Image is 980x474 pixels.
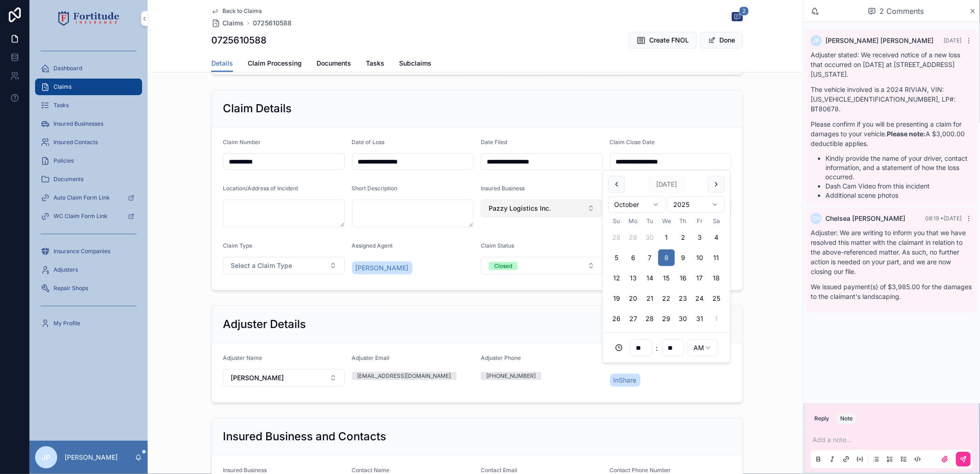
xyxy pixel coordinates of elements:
[35,79,142,95] a: Claims
[675,229,692,246] button: Thursday, October 2nd, 2025
[35,243,142,260] a: Insurance Companies
[54,83,72,91] span: Claims
[481,257,603,274] button: Select Button
[211,59,233,68] span: Details
[223,185,298,192] span: Location/Address of Incident
[35,115,142,132] a: Insured Businesses
[54,176,84,183] span: Documents
[658,217,675,225] th: Wednesday
[642,290,658,307] button: Tuesday, October 21st, 2025
[35,171,142,188] a: Documents
[54,285,88,292] span: Repair Shops
[825,182,973,191] li: Dash Cam Video from this incident
[708,249,725,266] button: Saturday, October 11th, 2025
[35,60,142,77] a: Dashboard
[35,280,142,297] a: Repair Shops
[887,130,926,138] strong: Please note:
[692,310,708,327] button: Friday, October 31st, 2025
[811,282,973,301] p: We issued payment(s) of $3,985.00 for the damages to the claimant's landscaping.
[708,270,725,286] button: Saturday, October 18th, 2025
[625,229,642,246] button: Monday, September 29th, 2025
[658,310,675,327] button: Wednesday, October 29th, 2025
[609,217,725,327] table: October 2025
[739,6,749,16] span: 2
[813,37,820,44] span: JP
[609,270,625,286] button: Sunday, October 12th, 2025
[35,208,142,225] a: WC Claim Form Link
[609,217,625,225] th: Sunday
[223,429,386,444] h2: Insured Business and Contacts
[54,266,78,273] span: Adjusters
[692,290,708,307] button: Friday, October 24th, 2025
[625,310,642,327] button: Monday, October 27th, 2025
[231,261,292,270] span: Select a Claim Type
[54,320,80,327] span: My Profile
[658,290,675,307] button: Wednesday, October 22nd, 2025
[692,249,708,266] button: Friday, October 10th, 2025
[35,134,142,151] a: Insured Contacts
[708,290,725,307] button: Saturday, October 25th, 2025
[811,119,973,148] p: Please confirm if you will be presenting a claim for damages to your vehicle. A $3,000.00 deducti...
[609,249,625,266] button: Sunday, October 5th, 2025
[211,7,262,15] a: Back to Claims
[609,290,625,307] button: Sunday, October 19th, 2025
[811,85,973,114] p: The vehicle involved is a 2024 RIVIAN, VIN: [US_VEHICLE_IDENTIFICATION_NUMBER], LP#: BT80678.
[481,200,603,217] button: Select Button
[481,354,521,361] span: Adjuster Phone
[223,354,262,361] span: Adjuster Name
[352,242,393,249] span: Assigned Agent
[708,217,725,225] th: Saturday
[825,214,905,223] span: Chelsea [PERSON_NAME]
[54,65,82,72] span: Dashboard
[610,139,655,146] span: Claim Close Date
[692,229,708,246] button: Friday, October 3rd, 2025
[614,376,637,385] span: InShare
[494,262,512,270] div: Closed
[65,453,118,462] p: [PERSON_NAME]
[944,37,962,44] span: [DATE]
[35,97,142,114] a: Tasks
[222,18,244,28] span: Claims
[223,369,345,387] button: Select Button
[54,102,69,109] span: Tasks
[35,261,142,278] a: Adjusters
[642,249,658,266] button: Tuesday, October 7th, 2025
[481,139,507,146] span: Date Filed
[625,290,642,307] button: Monday, October 20th, 2025
[352,261,412,274] a: [PERSON_NAME]
[358,372,451,380] div: [EMAIL_ADDRESS][DOMAIN_NAME]
[625,217,642,225] th: Monday
[925,215,962,222] span: 08:19 • [DATE]
[54,139,98,146] span: Insured Contacts
[732,12,743,23] button: 2
[692,270,708,286] button: Friday, October 17th, 2025
[610,467,671,474] span: Contact Phone Number
[692,217,708,225] th: Friday
[366,59,384,68] span: Tasks
[840,415,853,422] div: Note
[211,55,233,73] a: Details
[708,229,725,246] button: Saturday, October 4th, 2025
[54,157,74,164] span: Policies
[825,154,973,182] li: Kindly provide the name of your driver, contact information, and a statement of how the loss occu...
[248,55,302,73] a: Claim Processing
[352,185,398,192] span: Short Description
[811,50,973,79] p: Adjuster stated: We received notice of a new loss that occurred on [DATE] at [STREET_ADDRESS][US_...
[700,32,743,49] button: Done
[54,248,110,255] span: Insurance Companies
[54,213,108,220] span: WC Claim Form Link
[708,310,725,327] button: Saturday, November 1st, 2025
[642,217,658,225] th: Tuesday
[30,37,148,344] div: scrollable content
[248,59,302,68] span: Claim Processing
[625,270,642,286] button: Monday, October 13th, 2025
[58,11,120,26] img: App logo
[825,36,933,45] span: [PERSON_NAME] [PERSON_NAME]
[628,32,697,49] button: Create FNOL
[253,18,292,28] a: 0725610588
[54,194,110,201] span: Auto Claim Form Link
[223,139,261,146] span: Claim Number
[625,249,642,266] button: Monday, October 6th, 2025
[675,270,692,286] button: Thursday, October 16th, 2025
